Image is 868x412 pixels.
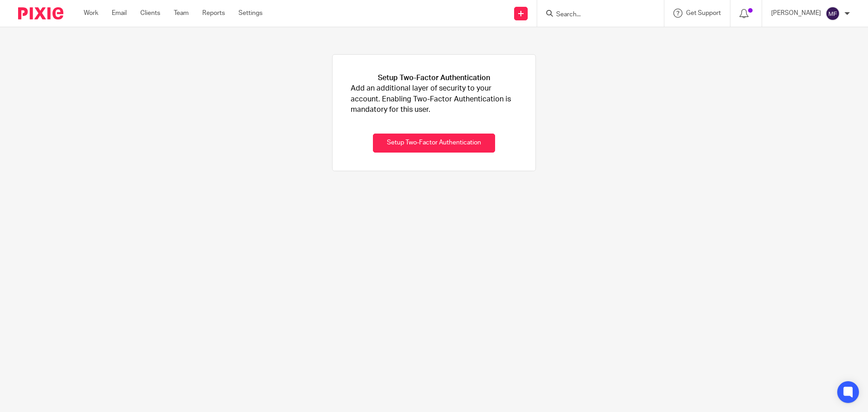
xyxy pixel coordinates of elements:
[771,9,821,18] p: [PERSON_NAME]
[18,7,63,19] img: Pixie
[825,6,840,21] img: svg%3E
[174,9,189,18] a: Team
[555,11,637,19] input: Search
[238,9,262,18] a: Settings
[140,9,160,18] a: Clients
[686,10,721,16] span: Get Support
[351,83,517,115] p: Add an additional layer of security to your account. Enabling Two-Factor Authentication is mandat...
[112,9,127,18] a: Email
[373,134,495,153] button: Setup Two-Factor Authentication
[378,73,490,83] h1: Setup Two-Factor Authentication
[202,9,225,18] a: Reports
[84,9,98,18] a: Work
